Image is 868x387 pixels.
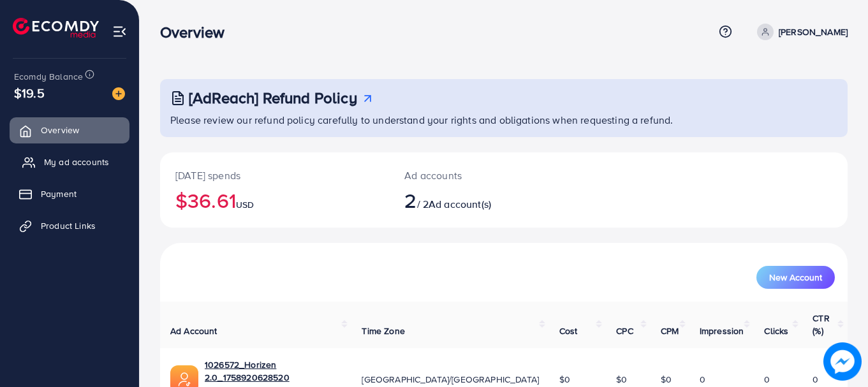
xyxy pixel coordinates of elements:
[700,373,705,386] span: 0
[404,186,416,215] span: 2
[404,188,546,212] h2: / 2
[362,373,539,386] span: [GEOGRAPHIC_DATA]/[GEOGRAPHIC_DATA]
[10,117,129,143] a: Overview
[10,181,129,207] a: Payment
[700,325,744,337] span: Impression
[170,325,217,337] span: Ad Account
[14,84,45,102] span: $19.5
[112,24,127,39] img: menu
[205,358,341,384] a: 1026572_Horizen 2.0_1758920628520
[41,124,79,136] span: Overview
[764,373,770,386] span: 0
[170,112,840,128] p: Please review our refund policy carefully to understand your rights and obligations when requesti...
[764,325,788,337] span: Clicks
[616,325,633,337] span: CPC
[559,325,578,337] span: Cost
[175,168,374,183] p: [DATE] spends
[10,149,129,175] a: My ad accounts
[616,373,627,386] span: $0
[779,24,848,40] p: [PERSON_NAME]
[14,70,83,83] span: Ecomdy Balance
[752,24,848,40] a: [PERSON_NAME]
[10,213,129,238] a: Product Links
[823,342,862,381] img: image
[661,325,679,337] span: CPM
[189,89,357,107] h3: [AdReach] Refund Policy
[362,325,404,337] span: Time Zone
[813,312,829,337] span: CTR (%)
[813,373,818,386] span: 0
[769,273,822,282] span: New Account
[559,373,570,386] span: $0
[44,156,109,168] span: My ad accounts
[175,188,374,212] h2: $36.61
[404,168,546,183] p: Ad accounts
[41,187,77,200] span: Payment
[160,23,235,41] h3: Overview
[661,373,672,386] span: $0
[112,87,125,100] img: image
[756,266,835,289] button: New Account
[236,198,254,211] span: USD
[429,197,491,211] span: Ad account(s)
[41,219,96,232] span: Product Links
[13,18,99,38] img: logo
